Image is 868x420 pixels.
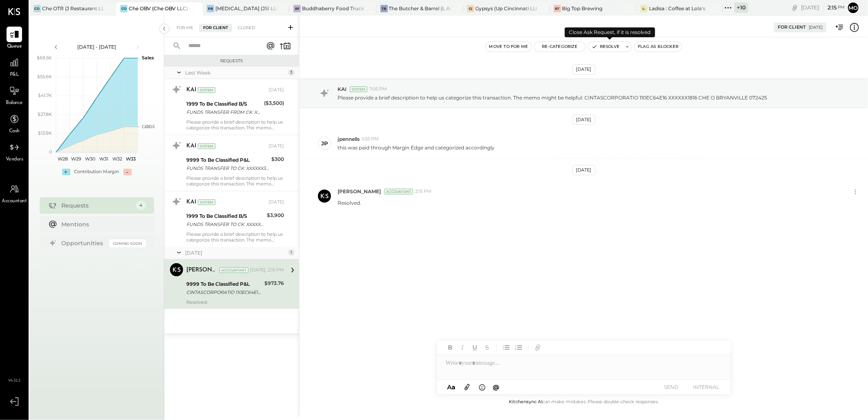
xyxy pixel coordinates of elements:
[198,199,215,205] div: System
[457,342,468,353] button: Italic
[268,199,284,205] div: [DATE]
[338,188,381,195] span: [PERSON_NAME]
[380,5,388,12] div: TB
[234,24,259,32] div: Closed
[562,5,603,12] div: Big Top Brewing
[445,342,456,353] button: Bold
[168,58,295,64] div: Requests
[338,86,347,93] span: KAI
[99,156,108,162] text: W31
[415,188,432,195] span: 2:15 PM
[186,212,264,220] div: 1999 To Be Classified B/S
[37,74,52,79] text: $55.6K
[476,5,537,12] div: Gypsys (Up Cincinnati LLC) - Ignite
[38,130,52,136] text: $13.9K
[640,5,648,12] div: L:
[215,5,277,12] div: [MEDICAL_DATA] (JSI LLC) - Ignite
[9,128,20,135] span: Cash
[573,165,595,175] div: [DATE]
[321,140,328,147] div: jp
[62,169,70,175] div: +
[38,93,52,98] text: $41.7K
[186,119,284,131] div: Please provide a brief description to help us categorize this transaction. The memo might be help...
[112,156,122,162] text: W32
[490,382,502,392] button: @
[493,383,499,391] span: @
[186,142,196,150] div: KAI
[37,55,52,61] text: $69.5K
[2,198,27,205] span: Accountant
[136,201,146,210] div: 4
[482,342,492,353] button: Strikethrough
[186,175,284,187] div: Please provide a brief description to help us categorize this transaction. The memo might be help...
[186,266,218,274] div: [PERSON_NAME]
[186,198,196,206] div: KAI
[186,280,262,288] div: 9999 To Be Classified P&L
[778,24,806,31] div: For Client
[452,383,455,391] span: a
[120,5,128,12] div: CO
[389,5,451,12] div: The Butcher & Barrel (L Argento LLC) - [GEOGRAPHIC_DATA]
[198,87,215,93] div: System
[535,42,585,52] button: Re-Categorize
[34,5,41,12] div: CO
[302,5,364,12] div: Buddhaberry Food Truck
[207,5,214,12] div: PB
[513,342,524,353] button: Ordered List
[690,382,723,393] button: INTERNAL
[271,155,284,163] div: $300
[362,136,379,142] span: 5:55 PM
[655,382,688,393] button: SEND
[186,100,262,108] div: 1999 To Be Classified B/S
[186,156,269,164] div: 9999 To Be Classified P&L
[58,156,68,162] text: W28
[268,143,284,149] div: [DATE]
[573,115,595,125] div: [DATE]
[338,94,767,101] p: Please provide a brief description to help us categorize this transaction. The memo might be help...
[0,83,28,107] a: Balance
[49,149,52,155] text: 0
[0,111,28,135] a: Cash
[186,299,284,305] div: Resolved.
[338,144,494,151] p: this was paid through Margin Edge and categorized accordingly
[62,201,132,210] div: Requests
[74,169,119,175] div: Contribution Margin
[264,279,284,287] div: $973.76
[62,43,132,50] div: [DATE] - [DATE]
[501,342,512,353] button: Unordered List
[573,64,595,75] div: [DATE]
[791,3,799,12] div: copy link
[198,143,215,149] div: System
[801,4,845,11] div: [DATE]
[338,135,360,142] span: jpennells
[470,342,480,353] button: Underline
[62,239,105,247] div: Opportunities
[0,55,28,79] a: P&L
[649,5,705,12] div: Ladisa : Coffee at Lola's
[126,156,136,162] text: W33
[0,181,28,205] a: Accountant
[219,267,248,273] div: Accountant
[588,42,623,52] button: Resolve
[10,71,19,79] span: P&L
[172,24,197,32] div: For Me
[338,199,361,206] p: Resolved.
[62,220,142,228] div: Mentions
[142,55,154,61] text: Sales
[635,42,682,52] button: Flag as Blocker
[6,99,23,107] span: Balance
[6,156,23,163] span: Vendors
[486,42,532,52] button: Move to for me
[293,5,301,12] div: BF
[554,5,561,12] div: BT
[264,99,284,107] div: ($3,500)
[369,86,387,93] span: 7:05 PM
[38,111,52,117] text: $27.8K
[186,288,262,296] div: CINTASCORPORATIO 110EC64E16 XXXXXX1816 CHE O BRYANVILLE 072425
[85,156,95,162] text: W30
[123,169,132,175] div: -
[0,27,28,50] a: Queue
[109,239,146,247] div: Coming Soon
[0,140,28,163] a: Vendors
[467,5,474,12] div: G(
